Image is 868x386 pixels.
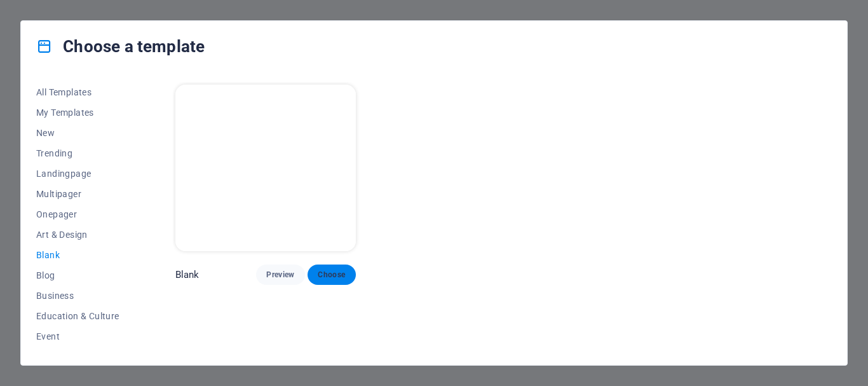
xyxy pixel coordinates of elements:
[36,87,119,97] span: All Templates
[36,209,119,219] span: Onepager
[36,331,119,341] span: Event
[36,291,119,301] span: Business
[36,107,119,118] span: My Templates
[36,143,119,163] button: Trending
[36,326,119,347] button: Event
[36,36,205,57] h4: Choose a template
[36,230,119,240] span: Art & Design
[36,286,119,306] button: Business
[36,306,119,326] button: Education & Culture
[36,270,119,280] span: Blog
[36,204,119,224] button: Onepager
[36,163,119,184] button: Landingpage
[36,169,119,179] span: Landingpage
[36,311,119,321] span: Education & Culture
[256,265,304,285] button: Preview
[36,265,119,286] button: Blog
[318,270,346,280] span: Choose
[36,123,119,143] button: New
[36,102,119,123] button: My Templates
[308,265,356,285] button: Choose
[36,250,119,260] span: Blank
[36,184,119,204] button: Multipager
[175,85,356,251] img: Blank
[36,224,119,245] button: Art & Design
[36,245,119,265] button: Blank
[36,82,119,102] button: All Templates
[36,189,119,199] span: Multipager
[175,268,200,281] p: Blank
[36,128,119,138] span: New
[36,347,119,367] button: Gastronomy
[266,270,294,280] span: Preview
[36,148,119,158] span: Trending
